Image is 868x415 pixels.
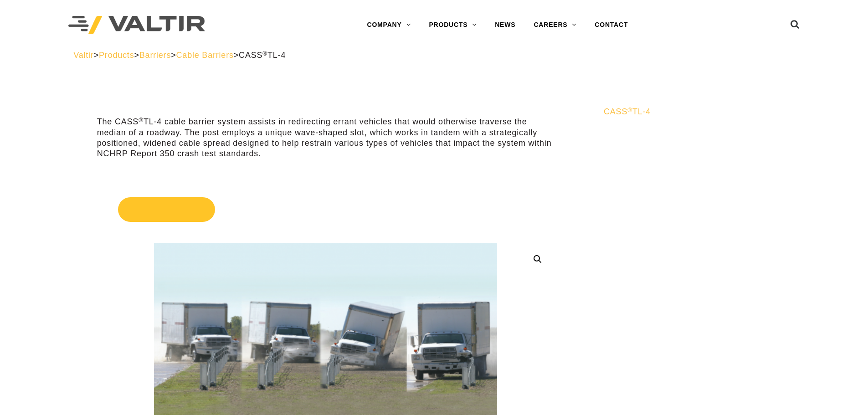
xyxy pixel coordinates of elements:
a: PRODUCTS [420,16,486,34]
a: CASS®TL-4 [604,107,789,117]
a: Cable Barriers [176,51,234,60]
p: The CASS TL-4 cable barrier system assists in redirecting errant vehicles that would otherwise tr... [97,117,554,159]
div: > > > > [73,50,795,61]
span: Get Quote [118,197,215,222]
span: CASS TL-4 [604,107,651,116]
a: Get Quote [97,186,554,233]
a: Valtir [73,51,93,60]
sup: ® [262,50,267,57]
a: CONTACT [586,16,637,34]
sup: ® [145,89,155,104]
a: NEWS [486,16,524,34]
sup: ® [627,107,632,113]
a: CAREERS [524,16,586,34]
a: Products [99,51,134,60]
img: Valtir [68,16,205,35]
h2: Recently Viewed Products [604,91,789,97]
a: COMPANY [358,16,420,34]
a: Barriers [139,51,171,60]
span: CASS TL-4 [239,51,286,60]
h1: CASS TL-4 [97,91,554,110]
sup: ® [139,117,144,123]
